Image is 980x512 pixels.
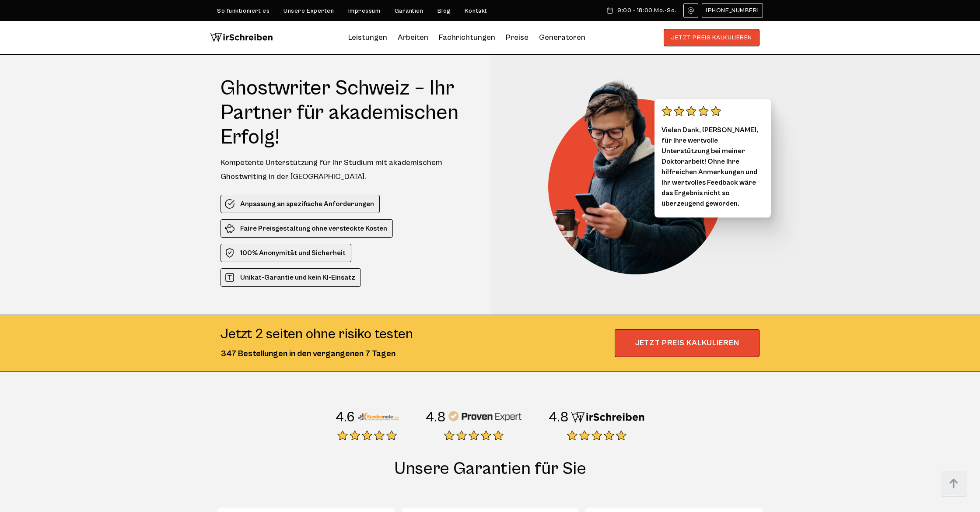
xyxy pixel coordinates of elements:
a: Garantien [395,7,423,14]
h2: Unsere Garantien für Sie [217,458,763,497]
div: 4.6 [335,409,355,426]
span: 9:00 - 18:00 Mo.-So. [617,7,676,14]
div: 4.8 [548,409,569,426]
span: JETZT PREIS KALKULIEREN [615,329,759,357]
div: Vielen Dank, [PERSON_NAME], für Ihre wertvolle Unterstützung bei meiner Doktorarbeit! Ohne Ihre h... [654,99,771,217]
a: [PHONE_NUMBER] [702,3,763,18]
li: Anpassung an spezifische Anforderungen [220,195,380,213]
img: stars [661,106,721,116]
a: Blog [437,7,451,14]
span: [PHONE_NUMBER] [706,7,759,14]
a: Preise [506,33,528,42]
a: So funktioniert es [217,7,269,14]
a: Fachrichtungen [439,31,495,45]
img: Kundennote [357,408,399,425]
div: Jetzt 2 seiten ohne risiko testen [220,326,413,343]
img: logo wirschreiben [210,29,273,46]
img: Schedule [606,7,614,14]
div: Kompetente Unterstützung für Ihr Studium mit akademischem Ghostwriting in der [GEOGRAPHIC_DATA]. [220,156,474,184]
img: button top [941,471,967,497]
img: Ghostwriter Schweiz – Ihr Partner für akademischen Erfolg! [548,76,736,274]
a: Arbeiten [398,31,428,45]
a: Leistungen [348,31,387,45]
img: Unikat-Garantie und kein KI-Einsatz [224,272,235,283]
img: Faire Preisgestaltung ohne versteckte Kosten [224,223,235,234]
a: Impressum [348,7,381,14]
a: Unsere Experten [283,7,334,14]
li: 100% Anonymität und Sicherheit [220,244,351,262]
a: Generatoren [539,31,585,45]
li: Faire Preisgestaltung ohne versteckte Kosten [220,219,393,238]
div: 4.8 [425,409,446,426]
img: stars [444,430,504,441]
a: Kontakt [465,7,487,14]
button: JETZT PREIS KALKULIEREN [664,29,759,46]
img: stars [567,430,626,441]
img: stars [337,430,397,441]
li: Unikat-Garantie und kein KI-Einsatz [220,268,361,287]
img: Anpassung an spezifische Anforderungen [224,199,235,209]
h1: Ghostwriter Schweiz – Ihr Partner für akademischen Erfolg! [220,76,474,150]
img: 100% Anonymität und Sicherheit [224,248,235,258]
img: Email [687,7,694,14]
div: 347 Bestellungen in den vergangenen 7 Tagen [220,347,413,361]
